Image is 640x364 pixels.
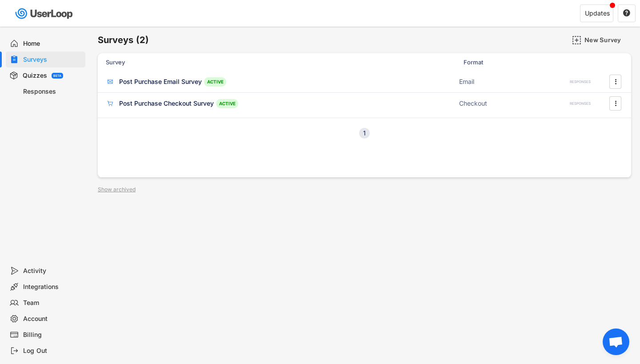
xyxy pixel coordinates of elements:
div: Activity [23,267,82,275]
img: userloop-logo-01.svg [13,4,76,23]
div: Responses [23,87,82,96]
text:  [623,9,630,17]
div: ACTIVE [216,99,238,108]
div: RESPONSES [570,79,591,84]
img: AddMajor.svg [572,36,581,45]
div: ACTIVE [204,77,226,87]
button:  [611,97,620,110]
div: Home [23,40,82,48]
text:  [615,77,616,86]
div: Email [459,77,548,86]
h6: Surveys (2) [98,34,149,46]
div: Account [23,315,82,323]
button:  [611,75,620,88]
div: Quizzes [23,71,47,80]
div: Billing [23,331,82,339]
div: Surveys [23,55,82,64]
div: Format [464,58,552,66]
div: Integrations [23,283,82,291]
div: BETA [53,74,61,77]
button:  [623,9,631,17]
div: Survey [106,58,458,66]
text:  [615,99,616,108]
div: RESPONSES [570,101,591,106]
div: Show archived [98,187,136,192]
div: Post Purchase Checkout Survey [119,99,214,108]
div: Open chat [603,328,629,355]
div: Team [23,299,82,307]
div: Updates [585,10,610,16]
div: Checkout [459,99,548,108]
div: Post Purchase Email Survey [119,77,202,86]
div: New Survey [584,36,629,44]
div: 1 [359,130,370,136]
div: Log Out [23,347,82,355]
